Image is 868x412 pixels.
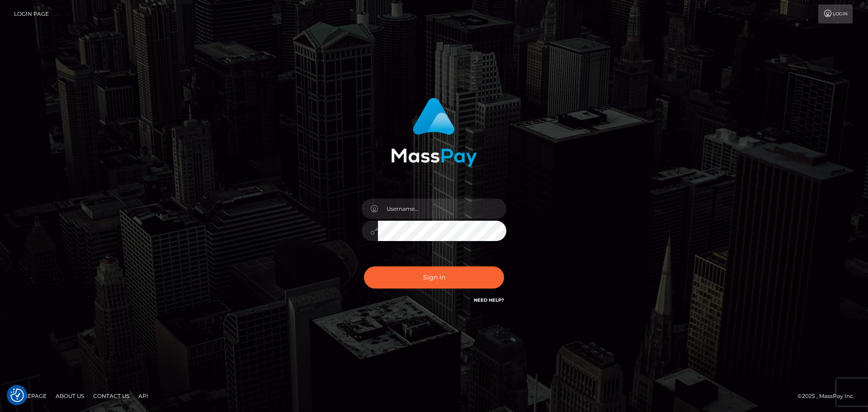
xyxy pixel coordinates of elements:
[378,199,506,219] input: Username...
[90,389,133,403] a: Contact Us
[10,388,24,402] img: Revisit consent button
[14,5,49,24] a: Login Page
[474,297,504,303] a: Need Help?
[797,391,861,401] div: © 2025 , MassPay Inc.
[818,5,853,24] a: Login
[364,266,504,289] button: Sign in
[10,389,50,403] a: Homepage
[391,98,477,167] img: MassPay Login
[135,389,152,403] a: API
[10,388,24,402] button: Consent Preferences
[52,389,88,403] a: About Us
